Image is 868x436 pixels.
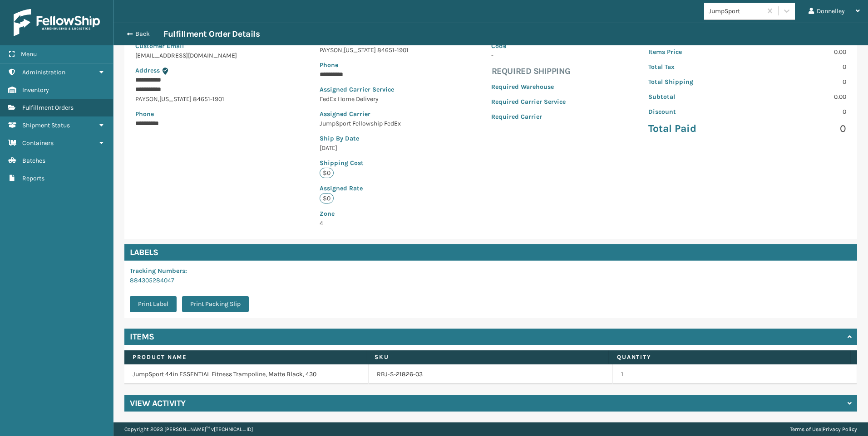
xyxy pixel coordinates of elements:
img: logo [14,9,100,36]
span: 84651-1901 [377,46,409,54]
span: Administration [22,68,65,76]
p: Required Carrier Service [491,97,566,107]
p: Code [491,41,566,51]
p: Assigned Carrier [320,109,409,119]
h4: Labels [124,244,857,261]
span: , [158,95,159,103]
p: Discount [648,107,742,116]
span: [US_STATE] [159,95,192,103]
a: Privacy Policy [823,426,857,432]
p: Phone [320,60,409,70]
p: 0.00 [753,47,846,57]
p: [DATE] [320,143,409,153]
p: Required Warehouse [491,82,566,92]
p: 0 [753,62,846,72]
h4: Items [130,331,154,342]
p: Copyright 2023 [PERSON_NAME]™ v [TECHNICAL_ID] [124,422,253,436]
span: Reports [22,174,44,182]
p: 0 [753,122,846,136]
span: Inventory [22,86,49,94]
p: Ship By Date [320,134,409,143]
div: JumpSport [709,6,763,16]
p: Shipping Cost [320,158,409,168]
p: $0 [320,193,334,203]
p: Customer Email [135,41,237,51]
p: Zone [320,209,409,218]
div: | [790,422,857,436]
h3: Fulfillment Order Details [163,29,260,39]
button: Print Label [130,296,177,312]
h4: View Activity [130,398,186,409]
p: FedEx Home Delivery [320,94,409,104]
span: Tracking Numbers : [130,267,187,275]
span: , [342,46,344,54]
p: Total Tax [648,62,742,72]
span: 4 [320,209,409,227]
span: 84651-1901 [193,95,224,103]
td: 1 [613,364,857,384]
span: Menu [21,50,37,58]
p: [EMAIL_ADDRESS][DOMAIN_NAME] [135,51,237,60]
p: $0 [320,168,334,178]
button: Back [122,30,163,38]
span: Containers [22,139,54,147]
a: RBJ-S-21826-03 [377,370,423,379]
p: 0 [753,107,846,116]
p: Items Price [648,47,742,57]
p: Phone [135,109,237,119]
span: Batches [22,157,45,165]
label: Product Name [133,353,358,361]
p: Total Shipping [648,77,742,87]
p: 0 [753,77,846,87]
span: [US_STATE] [344,46,376,54]
span: PAYSON [135,95,158,103]
p: JumpSport Fellowship FedEx [320,119,409,128]
span: Address [135,67,160,74]
p: - [491,51,566,60]
label: Quantity [617,353,842,361]
p: Total Paid [648,122,742,136]
a: Terms of Use [790,426,821,432]
a: 884305284047 [130,276,174,284]
p: Required Carrier [491,112,566,121]
p: Subtotal [648,92,742,102]
h4: Required Shipping [492,66,571,77]
label: SKU [375,353,600,361]
span: Fulfillment Orders [22,104,74,111]
p: Assigned Rate [320,184,409,193]
span: PAYSON [320,46,342,54]
button: Print Packing Slip [182,296,249,312]
span: Shipment Status [22,121,70,129]
p: Assigned Carrier Service [320,85,409,94]
p: 0.00 [753,92,846,102]
td: JumpSport 44in ESSENTIAL Fitness Trampoline, Matte Black, 430 [124,364,369,384]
